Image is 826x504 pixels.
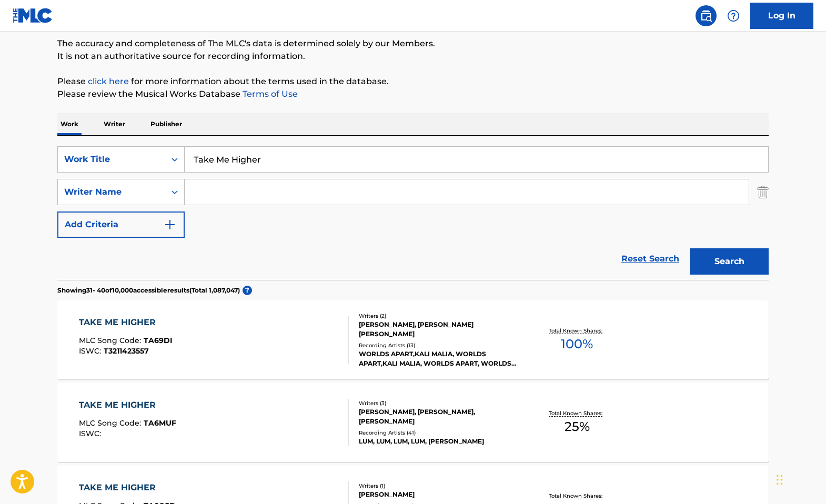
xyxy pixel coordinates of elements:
[723,5,744,26] div: Help
[79,399,176,411] div: TAKE ME HIGHER
[64,186,159,198] div: Writer Name
[57,286,240,295] p: Showing 31 - 40 of 10,000 accessible results (Total 1,087,047 )
[690,248,769,275] button: Search
[57,383,769,462] a: TAKE ME HIGHERMLC Song Code:TA6MUFISWC:Writers (3)[PERSON_NAME], [PERSON_NAME], [PERSON_NAME]Reco...
[57,88,769,100] p: Please review the Musical Works Database
[549,409,605,417] p: Total Known Shares:
[565,417,590,436] span: 25 %
[727,9,740,22] img: help
[359,312,518,320] div: Writers ( 2 )
[147,113,185,135] p: Publisher
[79,316,173,329] div: TAKE ME HIGHER
[549,492,605,500] p: Total Known Shares:
[773,453,826,504] iframe: Chat Widget
[64,153,159,166] div: Work Title
[757,179,769,205] img: Delete Criterion
[750,3,813,29] a: Log In
[57,146,769,280] form: Search Form
[79,336,144,345] span: MLC Song Code :
[57,300,769,379] a: TAKE ME HIGHERMLC Song Code:TA69DIISWC:T3211423557Writers (2)[PERSON_NAME], [PERSON_NAME] [PERSON...
[164,218,176,231] img: 9d2ae6d4665cec9f34b9.svg
[616,247,684,270] a: Reset Search
[79,429,104,438] span: ISWC :
[240,89,298,99] a: Terms of Use
[359,399,518,407] div: Writers ( 3 )
[13,8,53,23] img: MLC Logo
[79,418,144,428] span: MLC Song Code :
[144,336,173,345] span: TA69DI
[359,407,518,426] div: [PERSON_NAME], [PERSON_NAME], [PERSON_NAME]
[104,346,149,356] span: T3211423557
[359,490,518,499] div: [PERSON_NAME]
[57,211,185,238] button: Add Criteria
[100,113,128,135] p: Writer
[700,9,712,22] img: search
[561,335,593,354] span: 100 %
[57,75,769,88] p: Please for more information about the terms used in the database.
[696,5,717,26] a: Public Search
[359,429,518,437] div: Recording Artists ( 41 )
[243,286,252,295] span: ?
[57,50,769,63] p: It is not an authoritative source for recording information.
[359,482,518,490] div: Writers ( 1 )
[79,481,176,494] div: TAKE ME HIGHER
[359,341,518,349] div: Recording Artists ( 13 )
[57,37,769,50] p: The accuracy and completeness of The MLC's data is determined solely by our Members.
[359,349,518,368] div: WORLDS APART,KALI MALIA, WORLDS APART,KALI MALIA, WORLDS APART, WORLDS APART,KALI MALIA, WORLDS A...
[359,437,518,446] div: LUM, LUM, LUM, LUM, [PERSON_NAME]
[144,418,176,428] span: TA6MUF
[359,320,518,339] div: [PERSON_NAME], [PERSON_NAME] [PERSON_NAME]
[777,464,783,496] div: Drag
[79,346,104,356] span: ISWC :
[57,113,82,135] p: Work
[549,327,605,335] p: Total Known Shares:
[88,76,129,86] a: click here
